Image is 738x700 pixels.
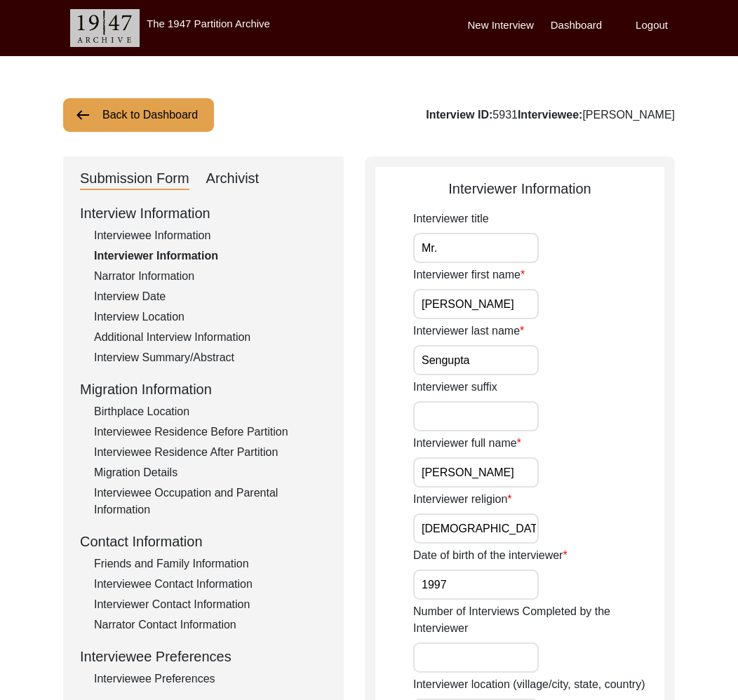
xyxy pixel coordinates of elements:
[80,646,327,667] div: Interviewee Preferences
[63,98,214,132] button: Back to Dashboard
[94,288,327,305] div: Interview Date
[94,349,327,366] div: Interview Summary/Abstract
[413,379,497,396] label: Interviewer suffix
[94,485,327,518] div: Interviewee Occupation and Parental Information
[94,671,327,687] div: Interviewee Preferences
[94,556,327,572] div: Friends and Family Information
[80,379,327,400] div: Migration Information
[94,248,327,264] div: Interviewer Information
[70,9,140,47] img: header-logo.png
[94,403,327,420] div: Birthplace Location
[94,617,327,633] div: Narrator Contact Information
[147,18,270,29] label: The 1947 Partition Archive
[80,531,327,552] div: Contact Information
[94,576,327,593] div: Interviewee Contact Information
[94,309,327,325] div: Interview Location
[80,203,327,224] div: Interview Information
[94,596,327,613] div: Interviewer Contact Information
[413,547,568,564] label: Date of birth of the interviewer
[426,109,492,121] b: Interview ID:
[74,107,91,123] img: arrow-left.png
[94,268,327,285] div: Narrator Information
[468,18,534,34] label: New Interview
[94,424,327,440] div: Interviewee Residence Before Partition
[413,603,664,637] label: Number of Interviews Completed by the Interviewer
[413,267,525,283] label: Interviewer first name
[94,329,327,346] div: Additional Interview Information
[551,18,602,34] label: Dashboard
[94,444,327,461] div: Interviewee Residence After Partition
[413,323,524,339] label: Interviewer last name
[94,464,327,481] div: Migration Details
[80,168,189,190] div: Submission Form
[413,435,521,452] label: Interviewer full name
[413,210,489,227] label: Interviewer title
[94,227,327,244] div: Interviewee Information
[375,178,664,199] div: Interviewer Information
[426,107,675,123] div: 5931 [PERSON_NAME]
[206,168,260,190] div: Archivist
[413,491,512,508] label: Interviewer religion
[636,18,668,34] label: Logout
[413,676,645,693] label: Interviewer location (village/city, state, country)
[518,109,582,121] b: Interviewee:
